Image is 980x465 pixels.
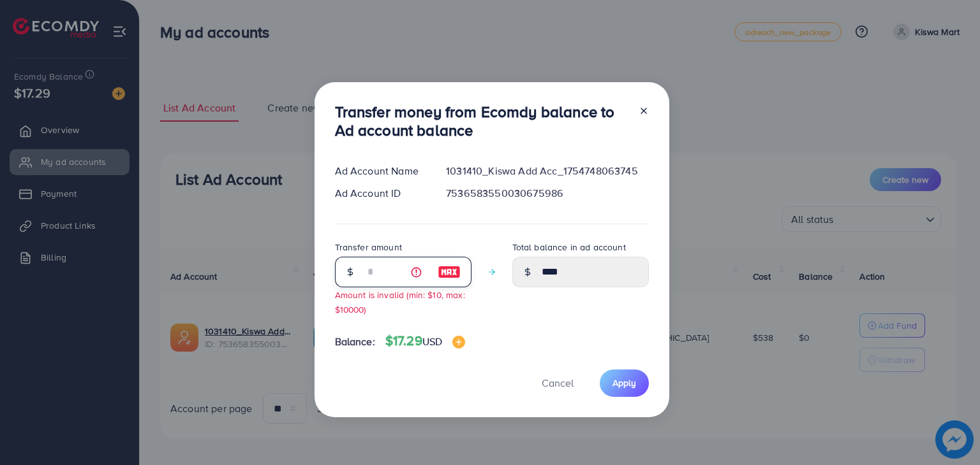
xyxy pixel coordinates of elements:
button: Cancel [526,369,590,397]
span: Balance: [335,334,375,349]
span: Apply [612,376,636,389]
h3: Transfer money from Ecomdy balance to Ad account balance [335,103,628,139]
div: Ad Account Name [325,164,436,178]
button: Apply [600,369,649,397]
span: Cancel [542,376,574,390]
img: image [438,264,461,280]
label: Total balance in ad account [512,241,626,254]
label: Transfer amount [335,241,402,254]
div: Ad Account ID [325,186,436,201]
h4: $17.29 [385,333,465,349]
small: Amount is invalid (min: $10, max: $10000) [335,289,465,315]
span: USD [422,334,442,348]
img: image [452,336,465,348]
div: 7536583550030675986 [436,186,658,201]
div: 1031410_Kiswa Add Acc_1754748063745 [436,164,658,178]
